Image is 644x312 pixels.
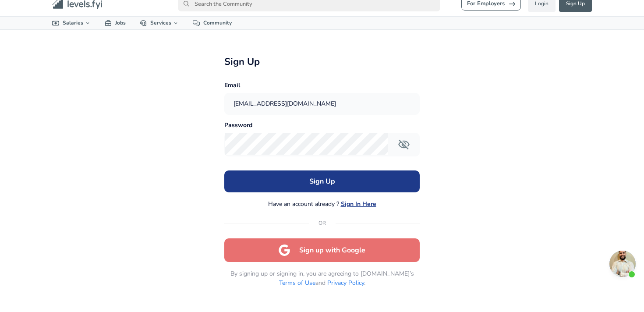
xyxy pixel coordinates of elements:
button: Toggle password visibility [393,133,415,156]
div: OR [224,219,419,228]
span: Have an account already ? [268,199,339,209]
div: Open chat [609,251,636,277]
p: By signing up or signing in, you are agreeing to [DOMAIN_NAME]’s and . [224,269,419,287]
a: Privacy Policy [327,279,364,287]
button: Sign up with Google [224,238,419,262]
h2: Sign Up [224,56,419,67]
button: Sign Up [224,170,419,192]
span: Password [224,122,252,129]
input: Email Address [225,93,419,115]
button: Sign In Here [341,200,376,209]
div: Email [224,82,419,89]
a: Jobs [98,17,133,29]
a: Terms of Use [279,279,315,287]
a: Salaries [45,17,98,29]
a: Community [186,17,239,29]
a: Services [133,17,186,29]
